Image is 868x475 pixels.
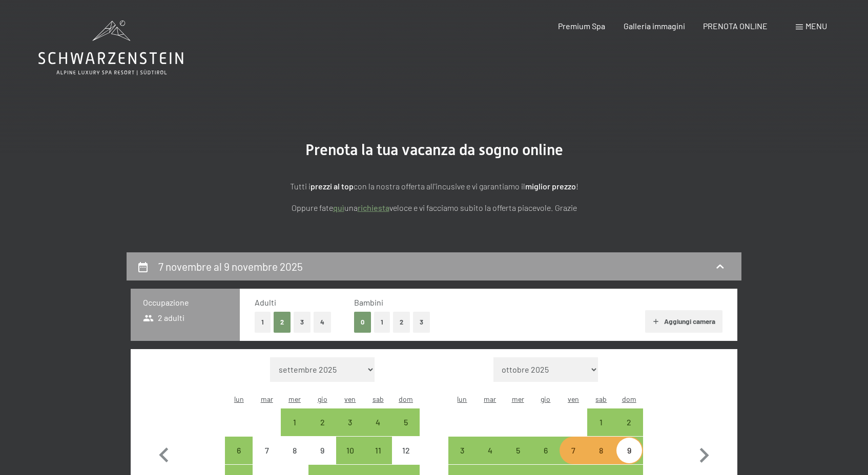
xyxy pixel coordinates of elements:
[365,446,391,472] div: 11
[587,437,615,464] div: Sat Nov 08 2025
[309,446,335,472] div: 9
[595,395,607,403] abbr: sabato
[364,408,392,436] div: Sat Oct 04 2025
[504,437,531,464] div: Wed Nov 05 2025
[336,437,364,464] div: arrivo/check-in possibile
[587,408,615,436] div: arrivo/check-in possibile
[624,21,685,31] a: Galleria immagini
[615,408,643,436] div: Sun Nov 02 2025
[344,395,356,403] abbr: venerdì
[616,446,642,472] div: 9
[281,408,308,436] div: arrivo/check-in possibile
[318,395,327,403] abbr: giovedì
[365,418,391,444] div: 4
[558,21,605,31] a: Premium Spa
[234,395,244,403] abbr: lunedì
[476,437,504,464] div: arrivo/check-in possibile
[143,312,184,323] span: 2 adulti
[512,395,524,403] abbr: mercoledì
[178,201,690,214] p: Oppure fate una veloce e vi facciamo subito la offerta piacevole. Grazie
[561,446,586,472] div: 7
[504,437,531,464] div: arrivo/check-in possibile
[226,446,252,472] div: 6
[615,437,643,464] div: Sun Nov 09 2025
[392,437,420,464] div: Sun Oct 12 2025
[588,446,614,472] div: 8
[336,408,364,436] div: arrivo/check-in possibile
[308,437,336,464] div: Thu Oct 09 2025
[308,437,336,464] div: arrivo/check-in non effettuabile
[568,395,579,403] abbr: venerdì
[703,21,768,31] span: PRENOTA ONLINE
[337,418,363,444] div: 3
[364,408,392,436] div: arrivo/check-in possibile
[255,297,276,307] span: Adulti
[253,437,280,464] div: arrivo/check-in non effettuabile
[413,312,430,333] button: 3
[254,446,279,472] div: 7
[281,437,308,464] div: arrivo/check-in non effettuabile
[281,437,308,464] div: Wed Oct 08 2025
[393,312,410,333] button: 2
[392,408,420,436] div: Sun Oct 05 2025
[505,446,530,472] div: 5
[178,180,690,193] p: Tutti i con la nostra offerta all'incusive e vi garantiamo il !
[560,437,587,464] div: arrivo/check-in possibile
[805,21,827,31] span: Menu
[336,408,364,436] div: Fri Oct 03 2025
[354,297,383,307] span: Bambini
[337,446,363,472] div: 10
[532,437,560,464] div: arrivo/check-in possibile
[525,181,576,191] strong: miglior prezzo
[314,312,331,333] button: 4
[288,395,301,403] abbr: mercoledì
[587,408,615,436] div: Sat Nov 01 2025
[261,395,273,403] abbr: martedì
[622,395,636,403] abbr: domenica
[282,446,307,472] div: 8
[364,437,392,464] div: Sat Oct 11 2025
[158,260,303,273] h2: 7 novembre al 9 novembre 2025
[336,437,364,464] div: Fri Oct 10 2025
[393,446,419,472] div: 12
[448,437,476,464] div: arrivo/check-in possibile
[645,310,722,333] button: Aggiungi camera
[308,408,336,436] div: arrivo/check-in possibile
[399,395,413,403] abbr: domenica
[255,312,271,333] button: 1
[225,437,253,464] div: Mon Oct 06 2025
[541,395,550,403] abbr: giovedì
[457,395,467,403] abbr: lunedì
[305,141,563,159] span: Prenota la tua vacanza da sogno online
[533,446,559,472] div: 6
[560,437,587,464] div: Fri Nov 07 2025
[274,312,291,333] button: 2
[449,446,475,472] div: 3
[392,437,420,464] div: arrivo/check-in non effettuabile
[143,297,228,308] h3: Occupazione
[354,312,371,333] button: 0
[364,437,392,464] div: arrivo/check-in possibile
[448,437,476,464] div: Mon Nov 03 2025
[333,203,344,212] a: quì
[477,446,503,472] div: 4
[253,437,280,464] div: Tue Oct 07 2025
[358,203,389,212] a: richiesta
[484,395,496,403] abbr: martedì
[282,418,307,444] div: 1
[309,418,335,444] div: 2
[532,437,560,464] div: Thu Nov 06 2025
[587,437,615,464] div: arrivo/check-in possibile
[311,181,354,191] strong: prezzi al top
[392,408,420,436] div: arrivo/check-in possibile
[615,437,643,464] div: arrivo/check-in possibile
[225,437,253,464] div: arrivo/check-in possibile
[308,408,336,436] div: Thu Oct 02 2025
[588,418,614,444] div: 1
[373,395,384,403] abbr: sabato
[281,408,308,436] div: Wed Oct 01 2025
[294,312,311,333] button: 3
[393,418,419,444] div: 5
